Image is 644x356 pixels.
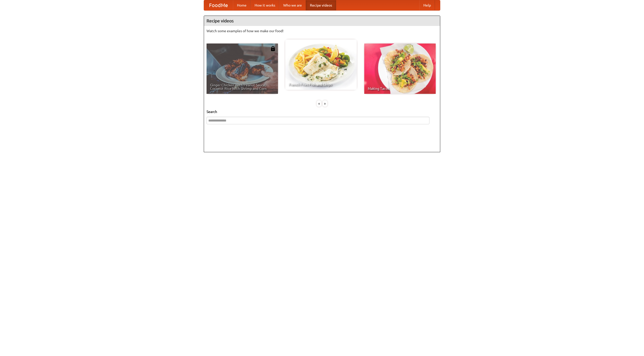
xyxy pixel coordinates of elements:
a: Help [419,0,435,10]
a: Recipe videos [306,0,336,10]
a: French Fries Fish and Chips [285,39,357,90]
span: French Fries Fish and Chips [289,83,353,86]
p: Watch some examples of how we make our food! [207,28,437,33]
div: « [317,100,321,107]
div: » [323,100,327,107]
a: Making Tacos [364,44,436,94]
h4: Recipe videos [204,16,440,26]
a: Home [233,0,251,10]
a: Who we are [279,0,306,10]
a: How it works [251,0,279,10]
a: FoodMe [204,0,233,10]
h5: Search [207,109,437,114]
img: 483408.png [270,46,275,51]
span: Making Tacos [368,87,432,90]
